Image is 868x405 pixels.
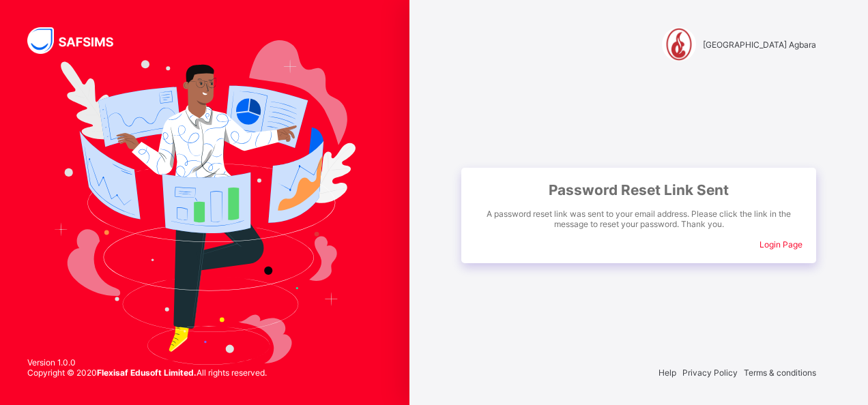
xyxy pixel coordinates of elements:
[475,181,802,198] span: Password Reset Link Sent
[27,27,130,54] img: SAFSIMS Logo
[682,367,738,378] span: Privacy Policy
[27,367,267,378] span: Copyright © 2020 All rights reserved.
[759,239,802,250] a: Login Page
[703,40,816,50] span: [GEOGRAPHIC_DATA] Agbara
[662,27,696,61] img: Corona Secondary School Agbara
[27,357,267,367] span: Version 1.0.0
[97,367,197,378] strong: Flexisaf Edusoft Limited.
[744,367,816,378] span: Terms & conditions
[54,40,356,364] img: Hero Image
[659,367,676,378] span: Help
[475,209,802,229] span: A password reset link was sent to your email address. Please click the link in the message to res...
